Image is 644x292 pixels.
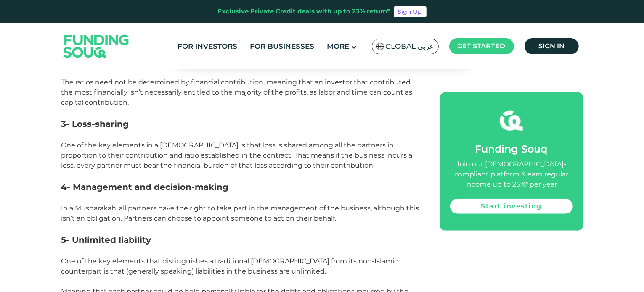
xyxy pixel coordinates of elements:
[61,257,398,275] span: One of the key elements that distinguishes a traditional [DEMOGRAPHIC_DATA] from its non-Islamic ...
[475,143,548,155] span: Funding Souq
[376,43,384,50] img: SA Flag
[386,42,434,51] span: Global عربي
[450,159,573,189] div: Join our [DEMOGRAPHIC_DATA]-compliant platform & earn regular income up to 26%* per year
[525,38,579,54] a: Sign in
[500,109,523,132] img: fsicon
[61,141,413,169] span: One of the key elements in a [DEMOGRAPHIC_DATA] is that loss is shared among all the partners in ...
[61,235,151,245] span: 5- Unlimited liability
[538,42,564,50] span: Sign in
[175,39,239,53] a: For Investors
[61,182,229,192] span: 4- Management and decision-making
[458,42,506,50] span: Get started
[61,204,419,222] span: In a Musharakah, all partners have the right to take part in the management of the business, alth...
[327,42,349,50] span: More
[61,78,413,106] span: The ratios need not be determined by financial contribution, meaning that an investor that contri...
[394,6,427,17] a: Sign Up
[218,7,390,16] div: Exclusive Private Credit deals with up to 23% return*
[450,199,573,214] a: Start investing
[61,119,129,129] span: 3- Loss-sharing
[248,39,316,53] a: For Businesses
[55,25,138,67] img: Logo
